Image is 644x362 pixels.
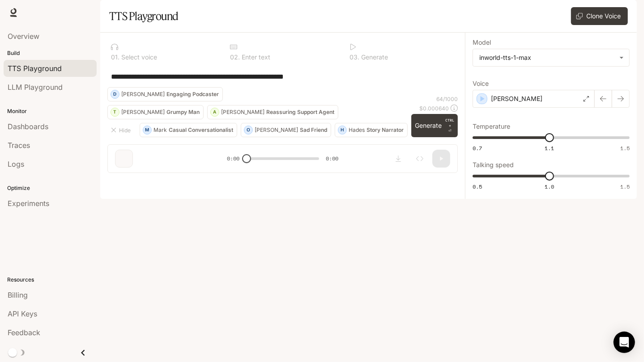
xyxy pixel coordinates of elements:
[473,144,482,152] span: 0.7
[359,54,388,60] p: Generate
[211,105,219,119] div: A
[436,95,458,103] p: 64 / 1000
[545,183,554,190] span: 1.0
[221,109,264,115] p: [PERSON_NAME]
[140,123,237,137] button: MMarkCasual Conversationalist
[473,123,510,130] p: Temperature
[107,105,204,119] button: T[PERSON_NAME]Grumpy Man
[107,87,223,101] button: D[PERSON_NAME]Engaging Podcaster
[545,144,554,152] span: 1.1
[338,123,346,137] div: H
[300,127,327,133] p: Sad Friend
[614,332,635,353] div: Open Intercom Messenger
[111,105,119,119] div: T
[166,109,200,115] p: Grumpy Man
[350,54,359,60] p: 0 3 .
[230,54,240,60] p: 0 2 .
[411,114,458,137] button: GenerateCTRL +⏎
[473,80,489,87] p: Voice
[107,123,136,137] button: Hide
[111,54,119,60] p: 0 1 .
[119,54,157,60] p: Select voice
[419,105,449,112] p: $ 0.000640
[143,123,151,137] div: M
[121,92,165,97] p: [PERSON_NAME]
[335,123,408,137] button: HHadesStory Narrator
[240,54,270,60] p: Enter text
[266,109,334,115] p: Reassuring Support Agent
[255,127,298,133] p: [PERSON_NAME]
[349,127,365,133] p: Hades
[166,92,219,97] p: Engaging Podcaster
[620,144,630,152] span: 1.5
[473,162,514,168] p: Talking speed
[620,183,630,190] span: 1.5
[241,123,331,137] button: O[PERSON_NAME]Sad Friend
[473,39,491,46] p: Model
[473,183,482,190] span: 0.5
[154,127,167,133] p: Mark
[571,7,628,25] button: Clone Voice
[445,118,454,128] p: CTRL +
[445,118,454,134] p: ⏎
[491,94,542,103] p: [PERSON_NAME]
[479,53,615,62] div: inworld-tts-1-max
[207,105,338,119] button: A[PERSON_NAME]Reassuring Support Agent
[169,127,233,133] p: Casual Conversationalist
[473,49,629,66] div: inworld-tts-1-max
[121,109,165,115] p: [PERSON_NAME]
[367,127,404,133] p: Story Narrator
[109,7,179,25] h1: TTS Playground
[111,87,119,101] div: D
[244,123,252,137] div: O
